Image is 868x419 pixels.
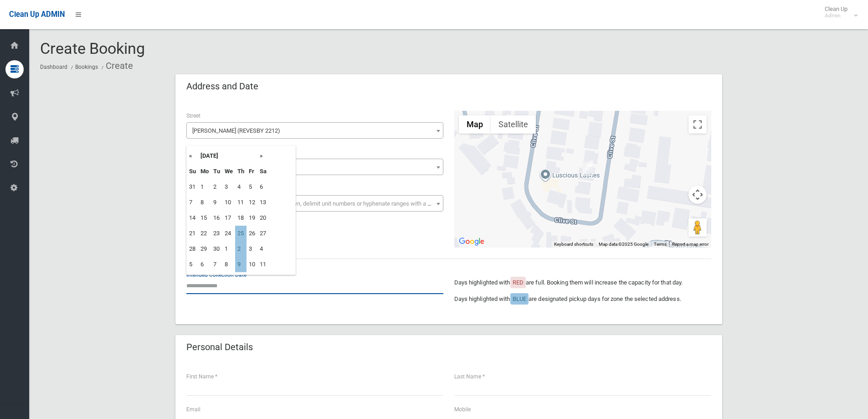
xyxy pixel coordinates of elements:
[211,226,222,241] td: 23
[654,242,667,247] a: Terms (opens in new tab)
[257,195,269,210] td: 13
[75,64,98,70] a: Bookings
[235,195,247,210] td: 11
[222,241,235,257] td: 1
[257,179,269,195] td: 6
[257,257,269,272] td: 11
[222,195,235,210] td: 10
[187,148,198,164] th: «
[235,164,247,179] th: Th
[187,164,198,179] th: Su
[198,164,211,179] th: Mo
[235,210,247,226] td: 18
[99,57,133,74] li: Create
[192,200,447,207] span: Select the unit number from the dropdown, delimit unit numbers or hyphenate ranges with a comma
[211,195,222,210] td: 9
[211,241,222,257] td: 30
[491,115,536,134] button: Show satellite imagery
[513,295,526,302] span: BLUE
[198,226,211,241] td: 22
[175,78,269,95] header: Address and Date
[211,164,222,179] th: Tu
[457,236,487,248] img: Google
[825,12,847,19] small: Admin
[198,257,211,272] td: 6
[235,257,247,272] td: 9
[187,241,198,257] td: 28
[459,115,491,134] button: Show street map
[235,241,247,257] td: 2
[175,338,264,356] header: Personal Details
[688,186,707,204] button: Map camera controls
[186,159,443,175] span: 14A
[247,257,257,272] td: 10
[599,242,648,247] span: Map data ©2025 Google
[187,226,198,241] td: 21
[187,179,198,195] td: 31
[257,241,269,257] td: 4
[198,210,211,226] td: 15
[198,179,211,195] td: 1
[235,179,247,195] td: 4
[247,241,257,257] td: 3
[247,226,257,241] td: 26
[198,195,211,210] td: 8
[211,179,222,195] td: 2
[222,226,235,241] td: 24
[189,161,441,174] span: 14A
[554,241,593,248] button: Keyboard shortcuts
[247,164,257,179] th: Fr
[222,210,235,226] td: 17
[820,5,857,19] span: Clean Up
[457,236,487,248] a: Open this area in Google Maps (opens a new window)
[222,179,235,195] td: 3
[189,124,441,137] span: Clive Street (REVESBY 2212)
[247,179,257,195] td: 5
[672,242,709,247] a: Report a map error
[688,218,707,237] button: Drag Pegman onto the map to open Street View
[257,148,269,164] th: »
[198,148,257,164] th: [DATE]
[222,164,235,179] th: We
[186,122,443,139] span: Clive Street (REVESBY 2212)
[187,257,198,272] td: 5
[454,294,711,305] p: Days highlighted with are designated pickup days for zone the selected address.
[247,210,257,226] td: 19
[211,257,222,272] td: 7
[40,39,145,57] span: Create Booking
[257,210,269,226] td: 20
[222,257,235,272] td: 8
[582,160,593,176] div: 14A Clive Street, REVESBY NSW 2212
[247,195,257,210] td: 12
[187,195,198,210] td: 7
[187,210,198,226] td: 14
[235,226,247,241] td: 25
[211,210,222,226] td: 16
[454,277,711,288] p: Days highlighted with are full. Booking them will increase the capacity for that day.
[40,64,67,70] a: Dashboard
[688,115,707,134] button: Toggle fullscreen view
[9,10,65,19] span: Clean Up ADMIN
[257,226,269,241] td: 27
[257,164,269,179] th: Sa
[513,279,524,286] span: RED
[198,241,211,257] td: 29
